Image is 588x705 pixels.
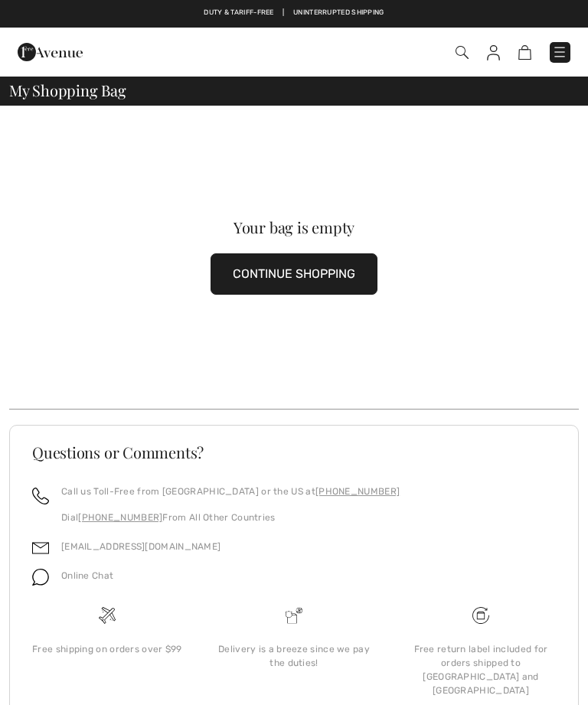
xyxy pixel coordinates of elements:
span: My Shopping Bag [9,83,126,98]
img: Free shipping on orders over $99 [99,607,116,624]
img: Shopping Bag [518,45,531,60]
h3: Questions or Comments? [32,445,556,460]
div: Delivery is a breeze since we pay the duties! [213,642,375,670]
img: call [32,488,49,504]
button: CONTINUE SHOPPING [211,253,377,295]
img: My Info [487,45,500,60]
img: Search [456,46,469,59]
span: Online Chat [61,570,113,581]
img: Delivery is a breeze since we pay the duties! [286,607,302,624]
div: Your bag is empty [38,220,550,235]
div: Free return label included for orders shipped to [GEOGRAPHIC_DATA] and [GEOGRAPHIC_DATA] [400,642,562,697]
img: chat [32,569,49,586]
a: [PHONE_NUMBER] [78,512,162,523]
a: [EMAIL_ADDRESS][DOMAIN_NAME] [61,541,220,552]
img: email [32,540,49,556]
a: [PHONE_NUMBER] [315,486,400,497]
img: 1ère Avenue [18,37,83,67]
img: Free shipping on orders over $99 [472,607,489,624]
img: Menu [552,44,567,60]
p: Dial From All Other Countries [61,511,400,524]
p: Call us Toll-Free from [GEOGRAPHIC_DATA] or the US at [61,485,400,498]
div: Free shipping on orders over $99 [26,642,188,656]
a: 1ère Avenue [18,45,83,58]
